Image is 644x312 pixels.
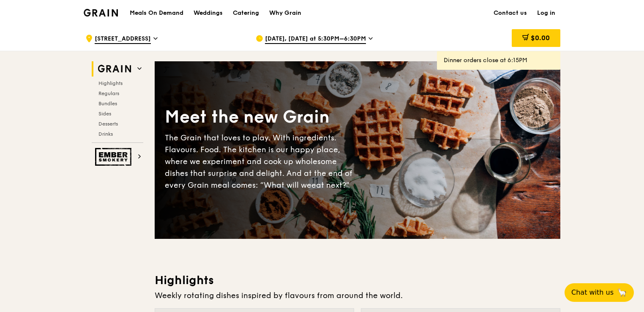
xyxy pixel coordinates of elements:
[444,56,554,65] div: Dinner orders close at 6:15PM
[565,283,634,302] button: Chat with us🦙
[194,0,223,26] div: Weddings
[98,101,117,107] span: Bundles
[95,35,151,44] span: [STREET_ADDRESS]
[311,181,349,190] span: eat next?”
[188,0,228,26] a: Weddings
[265,35,366,44] span: [DATE], [DATE] at 5:30PM–6:30PM
[98,111,111,117] span: Sides
[264,0,306,26] a: Why Grain
[532,0,560,26] a: Log in
[130,9,183,17] h1: Meals On Demand
[571,287,614,298] span: Chat with us
[95,148,134,166] img: Ember Smokery web logo
[98,121,118,127] span: Desserts
[155,273,560,288] h3: Highlights
[98,80,123,86] span: Highlights
[233,0,259,26] div: Catering
[165,132,357,191] div: The Grain that loves to play. With ingredients. Flavours. Food. The kitchen is our happy place, w...
[488,0,532,26] a: Contact us
[155,290,560,301] div: Weekly rotating dishes inspired by flavours from around the world.
[98,131,113,137] span: Drinks
[165,106,357,129] div: Meet the new Grain
[269,0,301,26] div: Why Grain
[228,0,264,26] a: Catering
[531,34,550,42] span: $0.00
[84,9,118,16] img: Grain
[98,90,119,96] span: Regulars
[95,61,134,77] img: Grain web logo
[617,287,627,298] span: 🦙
